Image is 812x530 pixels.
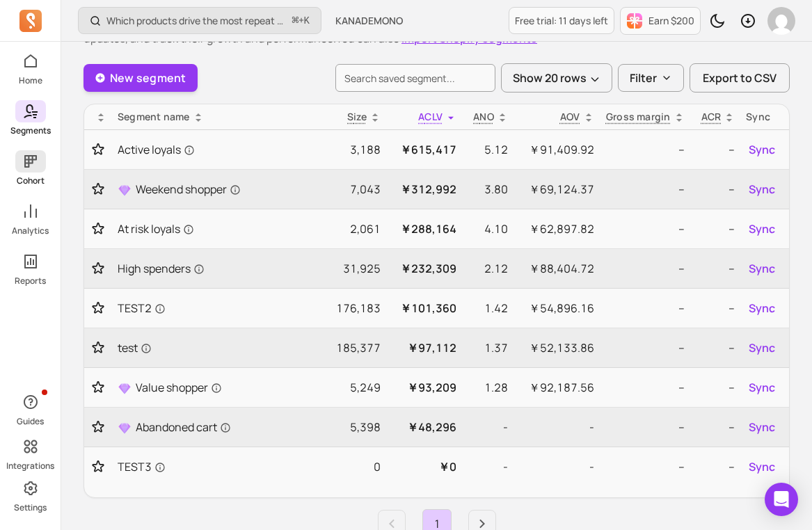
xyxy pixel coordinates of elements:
span: KANADEMONO [335,14,403,28]
span: Sync [749,458,775,475]
p: 5,249 [329,379,381,396]
p: ￥615,417 [392,141,456,158]
p: 3,188 [329,141,381,158]
p: ￥101,360 [392,300,456,316]
button: Export to CSV [690,63,790,93]
p: ￥93,209 [392,379,456,396]
p: ￥52,133.86 [519,339,594,356]
span: Sync [749,220,775,237]
p: -- [696,379,735,396]
a: Weekend shopper [118,181,318,198]
img: avatar [767,7,795,35]
p: Settings [14,502,47,513]
p: -- [696,339,735,356]
a: TEST2 [118,300,318,316]
p: -- [696,260,735,277]
a: High spenders [118,260,318,277]
div: Segment name [118,110,318,124]
span: Abandoned cart [136,419,231,435]
button: Toggle favorite [90,301,106,315]
span: ACLV [418,110,443,123]
button: Filter [618,64,684,92]
p: Filter [630,70,657,86]
button: Toggle favorite [90,262,106,275]
p: 2,061 [329,220,381,237]
span: TEST2 [118,300,166,316]
span: Sync [749,379,775,396]
kbd: ⌘ [292,13,299,30]
span: + [292,13,310,28]
p: 7,043 [329,181,381,198]
button: Toggle favorite [90,420,106,434]
p: -- [605,181,685,198]
button: Toggle favorite [90,182,106,196]
p: -- [605,220,685,237]
p: ￥54,896.16 [519,300,594,316]
p: 1.42 [468,300,508,316]
p: -- [605,339,685,356]
a: New segment [83,64,198,92]
p: ￥62,897.82 [519,220,594,237]
p: ￥88,404.72 [519,260,594,277]
p: ￥69,124.37 [519,181,594,198]
p: Cohort [17,175,45,186]
button: Sync [746,456,778,478]
p: 185,377 [329,339,381,356]
span: Active loyals [118,141,195,158]
button: Sync [746,257,778,280]
p: Guides [17,416,44,427]
button: Which products drive the most repeat purchases?⌘+K [78,7,321,34]
p: Analytics [12,225,49,236]
p: 3.80 [468,181,508,198]
p: Reports [15,275,46,287]
button: Sync [746,138,778,161]
p: Free trial: 11 days left [515,14,608,28]
span: TEST3 [118,458,166,475]
p: -- [696,300,735,316]
p: - [519,419,594,435]
button: Toggle favorite [90,222,106,236]
button: Sync [746,337,778,359]
span: Weekend shopper [136,181,241,198]
p: - [519,458,594,475]
span: Sync [749,339,775,356]
p: -- [696,419,735,435]
p: ￥97,112 [392,339,456,356]
p: Earn $200 [648,14,694,28]
p: ￥92,187.56 [519,379,594,396]
button: Sync [746,376,778,399]
span: test [118,339,152,356]
p: ACR [701,110,722,124]
button: KANADEMONO [327,8,411,33]
p: Which products drive the most repeat purchases? [106,14,287,28]
p: ￥232,309 [392,260,456,277]
span: Sync [749,300,775,316]
p: -- [696,220,735,237]
span: Export to CSV [703,70,777,86]
p: Segments [10,125,51,136]
a: Value shopper [118,379,318,396]
button: Sync [746,218,778,240]
button: Show 20 rows [501,63,612,93]
p: -- [696,181,735,198]
p: 1.37 [468,339,508,356]
button: Toggle favorite [90,143,106,156]
p: Gross margin [606,110,671,124]
p: AOV [560,110,580,124]
a: TEST3 [118,458,318,475]
p: ￥288,164 [392,220,456,237]
p: ￥48,296 [392,419,456,435]
p: ￥312,992 [392,181,456,198]
p: -- [605,458,685,475]
div: Sync [746,110,783,124]
a: Active loyals [118,141,318,158]
p: -- [605,141,685,158]
p: 2.12 [468,260,508,277]
input: search [335,64,495,92]
p: 0 [329,458,381,475]
span: At risk loyals [118,220,194,237]
span: High spenders [118,260,205,277]
kbd: K [304,15,310,26]
p: -- [696,458,735,475]
span: Sync [749,260,775,277]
